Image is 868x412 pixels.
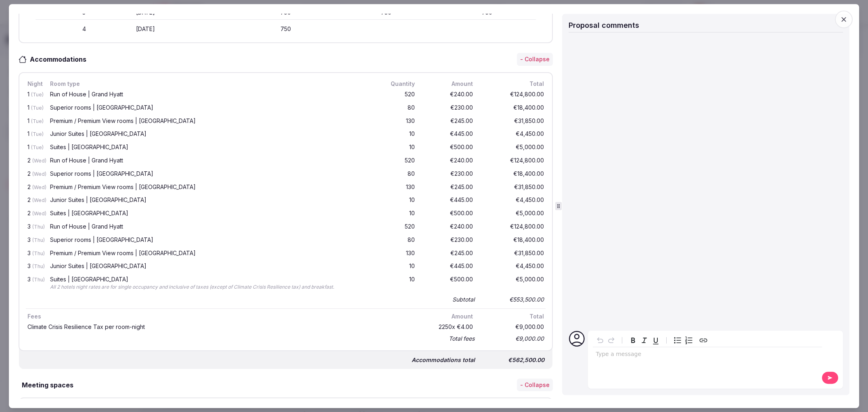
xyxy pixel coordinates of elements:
[481,169,546,179] div: €18,400.00
[481,90,546,100] div: €124,800.00
[26,169,42,179] div: 2
[31,131,44,137] span: (Tue)
[423,183,475,193] div: €245.00
[698,335,709,346] button: Create link
[423,169,475,179] div: €230.00
[481,196,546,206] div: €4,450.00
[26,79,42,88] div: Night
[593,347,822,363] div: editable markdown
[50,131,370,137] div: Junior Suites | [GEOGRAPHIC_DATA]
[378,249,416,259] div: 130
[378,262,416,272] div: 10
[481,354,546,366] div: €562,500.00
[481,333,546,344] div: €9,000.00
[48,79,371,88] div: Room type
[26,196,42,206] div: 2
[32,250,45,256] span: (Thu)
[50,158,370,163] div: Run of House | Grand Hyatt
[569,21,639,29] span: Proposal comments
[136,8,234,17] div: [DATE]
[650,335,661,346] button: Underline
[423,249,475,259] div: €245.00
[423,103,475,113] div: €230.00
[26,156,42,166] div: 2
[237,25,335,33] div: 750
[423,117,475,127] div: €245.00
[378,235,416,246] div: 80
[50,264,370,269] div: Junior Suites | [GEOGRAPHIC_DATA]
[481,79,546,88] div: Total
[481,209,546,219] div: €5,000.00
[378,169,416,179] div: 80
[32,277,45,283] span: (Thu)
[31,144,44,150] span: (Tue)
[481,312,546,321] div: Total
[423,222,475,232] div: €240.00
[26,130,42,140] div: 1
[36,25,133,33] div: 4
[26,183,42,193] div: 2
[423,196,475,206] div: €445.00
[481,275,546,292] div: €5,000.00
[423,323,475,331] div: 2250 x €4.00
[50,250,370,256] div: Premium / Premium View rooms | [GEOGRAPHIC_DATA]
[32,264,45,270] span: (Thu)
[32,224,45,230] span: (Thu)
[423,156,475,166] div: €240.00
[481,103,546,113] div: €18,400.00
[237,8,335,17] div: 750
[32,171,46,177] span: (Wed)
[481,323,546,331] div: €9,000.00
[378,130,416,140] div: 10
[481,249,546,259] div: €31,850.00
[26,209,42,219] div: 2
[639,335,650,346] button: Italic
[438,8,536,17] div: 750
[423,275,475,292] div: €500.00
[27,54,94,64] h3: Accommodations
[26,222,42,232] div: 3
[683,335,694,346] button: Numbered list
[481,117,546,127] div: €31,850.00
[50,210,370,216] div: Suites | [GEOGRAPHIC_DATA]
[50,144,370,150] div: Suites | [GEOGRAPHIC_DATA]
[423,262,475,272] div: €445.00
[378,156,416,166] div: 520
[481,143,546,153] div: €5,000.00
[378,183,416,193] div: 130
[423,312,475,321] div: Amount
[26,235,42,246] div: 3
[32,184,46,190] span: (Wed)
[31,92,44,98] span: (Tue)
[378,90,416,100] div: 520
[50,284,370,291] div: All 2 hotels night rates are for single occupancy and inclusive of taxes (except of Climate Crisi...
[50,105,370,110] div: Superior rooms | [GEOGRAPHIC_DATA]
[481,130,546,140] div: €4,450.00
[337,8,435,17] div: 750
[27,324,415,330] div: Climate Crisis Resilience Tax per room-night
[481,235,546,246] div: €18,400.00
[136,25,234,33] div: [DATE]
[378,143,416,153] div: 10
[423,130,475,140] div: €445.00
[26,275,42,292] div: 3
[517,53,553,66] button: - Collapse
[423,209,475,219] div: €500.00
[32,237,45,243] span: (Thu)
[423,79,475,88] div: Amount
[50,184,370,190] div: Premium / Premium View rooms | [GEOGRAPHIC_DATA]
[32,158,46,164] span: (Wed)
[378,275,416,292] div: 10
[378,103,416,113] div: 80
[449,335,475,343] div: Total fees
[481,183,546,193] div: €31,850.00
[32,210,46,216] span: (Wed)
[50,224,370,229] div: Run of House | Grand Hyatt
[50,198,370,203] div: Junior Suites | [GEOGRAPHIC_DATA]
[50,171,370,177] div: Superior rooms | [GEOGRAPHIC_DATA]
[481,262,546,272] div: €4,450.00
[26,103,42,113] div: 1
[672,335,683,346] button: Bulleted list
[378,117,416,127] div: 130
[378,222,416,232] div: 520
